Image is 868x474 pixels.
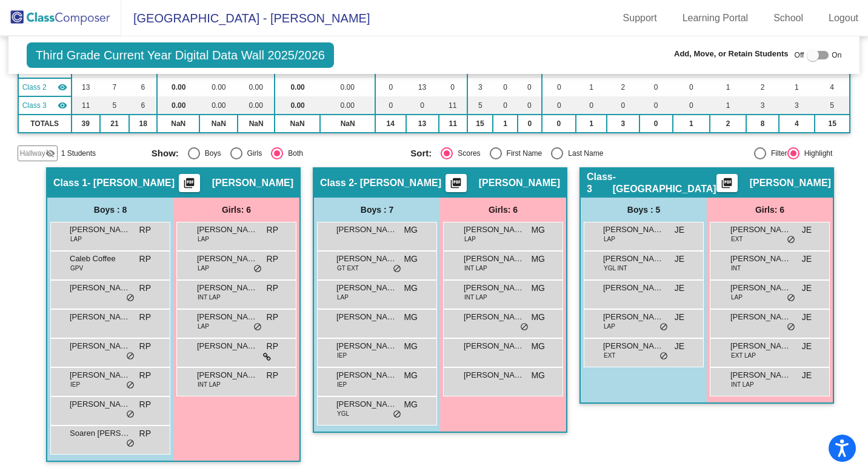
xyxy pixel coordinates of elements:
[730,224,791,236] span: [PERSON_NAME]
[604,351,615,360] span: EXT
[238,115,274,133] td: NaN
[100,96,130,115] td: 5
[673,78,710,96] td: 0
[731,380,754,389] span: INT LAP
[18,115,72,133] td: TOTALS
[404,369,418,382] span: MG
[152,148,179,159] span: Show:
[440,198,566,222] div: Girls: 6
[70,427,130,439] span: Soaren [PERSON_NAME]
[576,96,607,115] td: 0
[730,253,791,265] span: [PERSON_NAME] [PERSON_NAME]
[464,340,524,352] span: [PERSON_NAME]
[603,282,664,294] span: [PERSON_NAME]
[446,174,467,192] button: Print Students Details
[238,96,274,115] td: 0.00
[100,115,130,133] td: 21
[337,293,349,302] span: LAP
[336,340,397,352] span: [PERSON_NAME]
[464,224,524,236] span: [PERSON_NAME]
[70,369,130,381] span: [PERSON_NAME]
[200,148,221,159] div: Boys
[542,96,576,115] td: 0
[70,380,80,389] span: IEP
[58,101,67,110] mat-icon: visibility
[199,115,238,133] td: NaN
[126,439,135,449] span: do_not_disturb_alt
[404,311,418,324] span: MG
[267,369,278,382] span: RP
[502,148,542,159] div: First Name
[607,78,639,96] td: 2
[716,174,738,192] button: Print Students Details
[673,96,710,115] td: 0
[139,282,151,295] span: RP
[464,235,476,244] span: LAP
[464,282,524,294] span: [PERSON_NAME]
[152,147,401,159] mat-radio-group: Select an option
[639,96,673,115] td: 0
[675,311,684,324] span: JE
[531,311,545,324] span: MG
[467,78,493,96] td: 3
[267,282,278,295] span: RP
[406,115,439,133] td: 13
[320,177,354,189] span: Class 2
[659,322,668,332] span: do_not_disturb_alt
[267,224,278,236] span: RP
[70,282,130,294] span: [PERSON_NAME]
[531,369,545,382] span: MG
[802,253,812,265] span: JE
[337,409,349,418] span: YGL
[45,149,55,158] mat-icon: visibility_off
[675,340,684,353] span: JE
[493,78,518,96] td: 0
[70,340,130,352] span: [PERSON_NAME]
[70,235,82,244] span: LAP
[199,96,238,115] td: 0.00
[779,96,815,115] td: 3
[314,198,440,222] div: Boys : 7
[542,78,576,96] td: 0
[604,235,615,244] span: LAP
[72,78,100,96] td: 13
[139,398,151,411] span: RP
[731,235,743,244] span: EXT
[731,264,741,273] span: INT
[787,293,795,303] span: do_not_disturb_alt
[375,96,406,115] td: 0
[70,224,130,236] span: [PERSON_NAME]
[707,198,833,222] div: Girls: 6
[70,253,130,265] span: Caleb Coffee
[27,42,334,68] span: Third Grade Current Year Digital Data Wall 2025/2026
[604,264,627,273] span: YGL INT
[18,96,72,115] td: Jenna Engeland - Engeland
[800,148,833,159] div: Highlight
[393,410,401,419] span: do_not_disturb_alt
[404,224,418,236] span: MG
[404,398,418,411] span: MG
[613,8,667,28] a: Support
[467,115,493,133] td: 15
[320,96,375,115] td: 0.00
[832,50,841,61] span: On
[404,340,418,353] span: MG
[710,115,746,133] td: 2
[787,322,795,332] span: do_not_disturb_alt
[404,253,418,265] span: MG
[139,224,151,236] span: RP
[197,282,258,294] span: [PERSON_NAME]
[182,177,196,194] mat-icon: picture_as_pdf
[410,147,660,159] mat-radio-group: Select an option
[675,282,684,295] span: JE
[467,96,493,115] td: 5
[70,264,83,273] span: GPV
[531,282,545,295] span: MG
[238,78,274,96] td: 0.00
[802,369,812,382] span: JE
[815,78,850,96] td: 4
[493,115,518,133] td: 1
[242,148,262,159] div: Girls
[283,148,303,159] div: Both
[675,224,684,236] span: JE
